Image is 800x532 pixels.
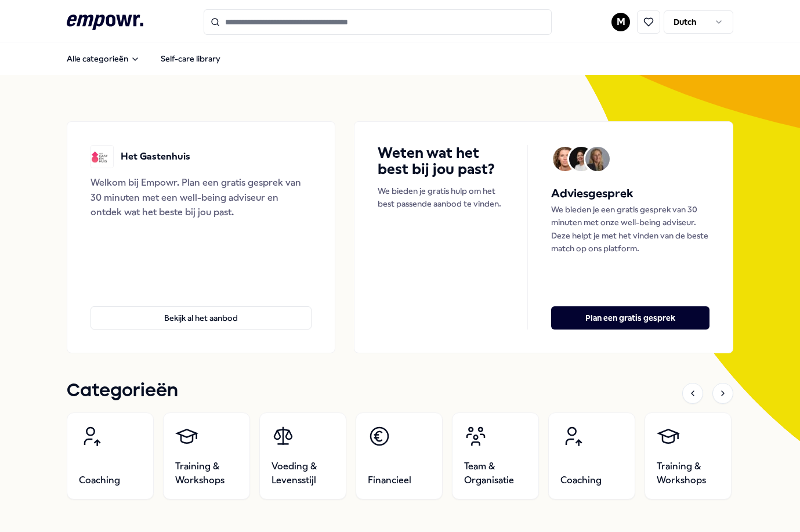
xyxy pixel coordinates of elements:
p: We bieden je een gratis gesprek van 30 minuten met onze well-being adviseur. Deze helpt je met he... [551,203,709,255]
button: Plan een gratis gesprek [551,306,709,330]
span: Coaching [79,473,120,487]
img: Avatar [569,147,593,171]
img: Avatar [553,147,577,171]
a: Coaching [548,412,635,500]
a: Training & Workshops [645,412,732,500]
h4: Weten wat het best bij jou past? [378,145,504,178]
img: Het Gastenhuis [91,145,114,168]
span: Coaching [560,473,602,487]
p: We bieden je gratis hulp om het best passende aanbod te vinden. [378,184,504,211]
a: Self-care library [151,47,230,70]
a: Team & Organisatie [452,412,539,500]
span: Team & Organisatie [464,459,527,487]
span: Voeding & Levensstijl [272,459,334,487]
button: M [611,13,630,31]
button: Alle categorieën [57,47,149,70]
div: Welkom bij Empowr. Plan een gratis gesprek van 30 minuten met een well-being adviseur en ontdek w... [91,175,312,220]
a: Voeding & Levensstijl [259,412,346,500]
img: Avatar [585,147,610,171]
h1: Categorieën [67,377,178,406]
input: Search for products, categories or subcategories [204,9,552,35]
h5: Adviesgesprek [551,184,709,203]
span: Financieel [368,473,411,487]
a: Coaching [67,412,154,500]
nav: Main [57,47,230,70]
a: Bekijk al het aanbod [91,288,312,330]
button: Bekijk al het aanbod [91,306,312,330]
span: Training & Workshops [657,459,719,487]
a: Financieel [356,412,443,500]
a: Training & Workshops [163,412,250,500]
p: Het Gastenhuis [121,149,190,164]
span: Training & Workshops [175,459,238,487]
